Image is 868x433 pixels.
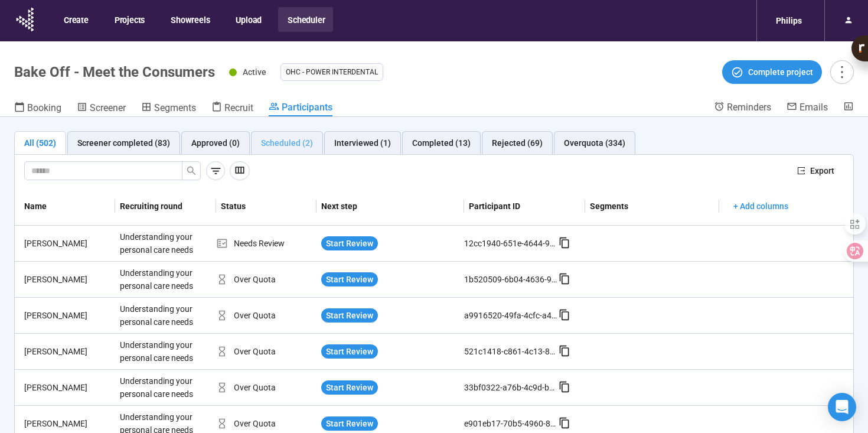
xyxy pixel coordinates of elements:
[733,200,788,213] span: + Add columns
[24,136,56,149] div: All (502)
[748,66,813,79] span: Complete project
[464,417,559,430] div: e901eb17-70b5-4960-8b01-5181b65d1649
[216,345,316,358] div: Over Quota
[282,102,332,113] span: Participants
[714,101,771,115] a: Reminders
[321,308,378,323] button: Start Review
[154,102,196,113] span: Segments
[321,416,378,431] button: Start Review
[90,102,126,113] span: Screener
[161,7,218,32] button: Showreels
[77,136,170,149] div: Screener completed (83)
[216,381,316,394] div: Over Quota
[326,381,373,394] span: Start Review
[216,187,316,226] th: Status
[316,187,464,226] th: Next step
[810,164,834,177] span: Export
[19,345,115,358] div: [PERSON_NAME]
[216,273,316,286] div: Over Quota
[464,345,559,358] div: 521c1418-c861-4c13-84b9-040ea1450537
[800,102,828,113] span: Emails
[464,273,559,286] div: 1b520509-6b04-4636-9252-9d645aa509dc
[464,309,559,322] div: a9916520-49fa-4cfc-a40f-2f71e23f6ec5
[54,7,97,32] button: Create
[216,309,316,322] div: Over Quota
[226,7,270,32] button: Upload
[334,136,391,149] div: Interviewed (1)
[115,226,204,261] div: Understanding your personal care needs
[830,60,854,84] button: more
[182,161,201,180] button: search
[326,345,373,358] span: Start Review
[724,197,798,216] button: + Add columns
[722,60,822,84] button: Complete project
[326,417,373,430] span: Start Review
[492,136,543,149] div: Rejected (69)
[243,67,266,77] span: Active
[727,102,771,113] span: Reminders
[19,417,115,430] div: [PERSON_NAME]
[19,273,115,286] div: [PERSON_NAME]
[788,161,844,180] button: exportExport
[464,187,585,226] th: Participant ID
[27,102,61,113] span: Booking
[115,262,204,297] div: Understanding your personal care needs
[828,393,856,421] div: Open Intercom Messenger
[585,187,719,226] th: Segments
[77,101,126,116] a: Screener
[115,187,216,226] th: Recruiting round
[15,187,115,226] th: Name
[19,381,115,394] div: [PERSON_NAME]
[797,167,805,175] span: export
[464,381,559,394] div: 33bf0322-a76b-4c9d-b958-7d9058181c47
[412,136,471,149] div: Completed (13)
[326,309,373,322] span: Start Review
[286,66,378,78] span: OHC - Power Interdental
[321,380,378,395] button: Start Review
[321,272,378,287] button: Start Review
[269,101,332,116] a: Participants
[14,101,61,116] a: Booking
[115,334,204,369] div: Understanding your personal care needs
[464,237,559,250] div: 12cc1940-651e-4644-9394-3f4887b08bcb
[321,236,378,250] button: Start Review
[787,101,828,115] a: Emails
[19,309,115,322] div: [PERSON_NAME]
[261,136,313,149] div: Scheduled (2)
[115,298,204,333] div: Understanding your personal care needs
[224,102,253,113] span: Recruit
[769,9,809,32] div: Philips
[105,7,153,32] button: Projects
[564,136,625,149] div: Overquota (334)
[321,344,378,359] button: Start Review
[191,136,240,149] div: Approved (0)
[326,273,373,286] span: Start Review
[14,64,215,80] h1: Bake Off - Meet the Consumers
[834,64,850,80] span: more
[187,166,196,175] span: search
[115,370,204,405] div: Understanding your personal care needs
[326,237,373,250] span: Start Review
[19,237,115,250] div: [PERSON_NAME]
[141,101,196,116] a: Segments
[216,417,316,430] div: Over Quota
[278,7,333,32] button: Scheduler
[216,237,316,250] div: Needs Review
[211,101,253,116] a: Recruit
